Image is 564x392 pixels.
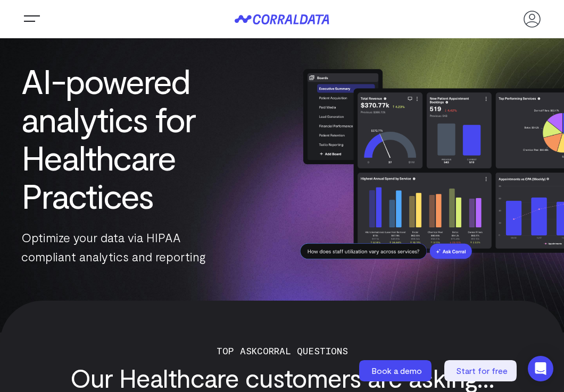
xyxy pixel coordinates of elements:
[21,228,261,266] p: Optimize your data via HIPAA compliant analytics and reporting
[21,62,261,215] h1: AI-powered analytics for Healthcare Practices
[27,363,537,392] h3: Our Healthcare customers are asking...
[371,365,422,376] span: Book a demo
[444,360,519,381] a: Start for free
[27,343,537,358] p: Top ASKCorral Questions
[359,360,434,381] a: Book a demo
[21,8,43,30] button: Trigger Menu
[456,365,508,376] span: Start for free
[528,356,553,381] div: Open Intercom Messenger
